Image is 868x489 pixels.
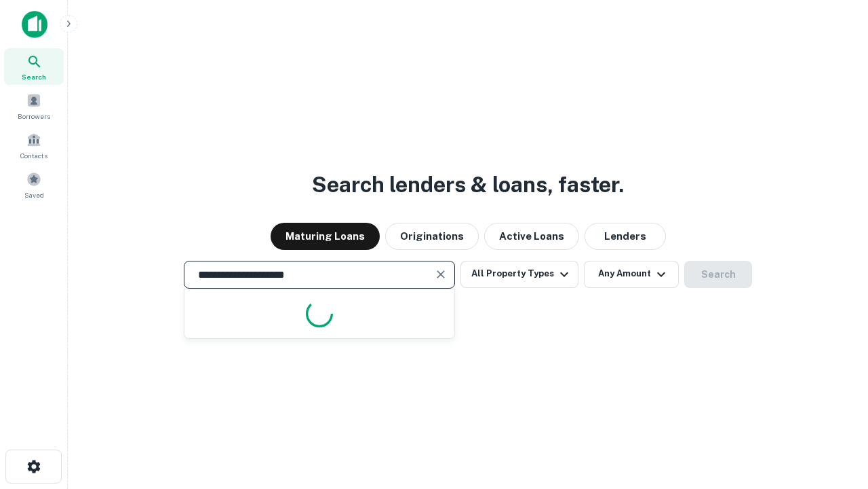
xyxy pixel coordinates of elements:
[312,168,624,201] h3: Search lenders & loans, faster.
[18,111,50,122] span: Borrowers
[585,223,666,250] button: Lenders
[4,48,64,85] a: Search
[385,223,479,250] button: Originations
[24,189,44,200] span: Saved
[22,11,47,38] img: capitalize-icon.png
[484,223,579,250] button: Active Loans
[4,88,64,124] a: Borrowers
[20,150,47,161] span: Contacts
[431,265,450,284] button: Clear
[800,380,868,446] iframe: Chat Widget
[271,223,380,250] button: Maturing Loans
[4,127,64,164] a: Contacts
[460,261,578,288] button: All Property Types
[4,166,64,203] a: Saved
[22,71,46,82] span: Search
[584,261,679,288] button: Any Amount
